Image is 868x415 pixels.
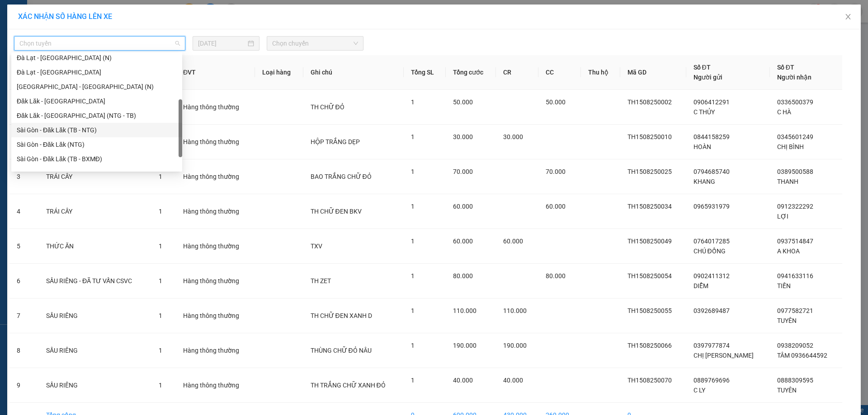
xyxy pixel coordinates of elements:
[844,13,852,20] span: close
[159,173,162,180] span: 1
[627,133,672,140] span: TH1508250010
[693,238,730,245] span: 0764017285
[693,307,730,314] span: 0392689487
[17,67,177,77] div: Đà Lạt - [GEOGRAPHIC_DATA]
[9,333,39,368] td: 8
[17,82,177,92] div: [GEOGRAPHIC_DATA] - [GEOGRAPHIC_DATA] (N)
[620,55,686,90] th: Mã GD
[159,277,162,284] span: 1
[777,168,813,175] span: 0389500588
[503,133,523,140] span: 30.000
[159,208,162,215] span: 1
[39,194,151,229] td: TRÁI CÂY
[693,64,711,71] span: Số ĐT
[777,213,788,220] span: LỢI
[11,137,182,152] div: Sài Gòn - Đăk Lăk (NTG)
[693,133,730,140] span: 0844158259
[777,387,797,394] span: TUYÊN
[627,238,672,245] span: TH1508250049
[19,37,180,50] span: Chọn tuyến
[159,312,162,319] span: 1
[627,307,672,314] span: TH1508250055
[453,203,473,210] span: 60.000
[777,98,813,106] span: 0336500379
[11,166,182,181] div: Sài Gòn - Đăk Lăk (BXMĐ)
[627,203,672,210] span: TH1508250034
[503,238,523,245] span: 60.000
[496,55,538,90] th: CR
[39,159,151,194] td: TRÁI CÂY
[311,138,360,145] span: HỘP TRẮNG DẸP
[777,108,791,116] span: C HÀ
[176,264,255,298] td: Hàng thông thường
[411,238,415,245] span: 1
[693,98,730,106] span: 0906412291
[39,368,151,403] td: SẦU RIÊNG
[11,51,182,65] div: Đà Lạt - Sài Gòn (N)
[176,298,255,333] td: Hàng thông thường
[176,368,255,403] td: Hàng thông thường
[39,264,151,298] td: SẦU RIÊNG - ĐÃ TƯ VẤN CSVC
[159,242,162,250] span: 1
[777,178,798,185] span: THANH
[777,352,827,359] span: TÂM 0936644592
[411,203,415,210] span: 1
[176,333,255,368] td: Hàng thông thường
[311,173,372,180] span: BAO TRẮNG CHỮ ĐỎ
[11,123,182,137] div: Sài Gòn - Đăk Lăk (TB - NTG)
[9,90,39,125] td: 1
[693,143,711,150] span: HOÀN
[777,143,804,150] span: CHỊ BÌNH
[9,55,39,90] th: STT
[17,125,177,135] div: Sài Gòn - Đăk Lăk (TB - NTG)
[538,55,581,90] th: CC
[627,377,672,384] span: TH1508250070
[9,229,39,264] td: 5
[453,238,473,245] span: 60.000
[311,382,386,389] span: TH TRẮNG CHỮ XANH ĐỎ
[9,368,39,403] td: 9
[176,125,255,159] td: Hàng thông thường
[503,307,527,314] span: 110.000
[546,203,566,210] span: 60.000
[18,12,112,21] span: XÁC NHẬN SỐ HÀNG LÊN XE
[39,333,151,368] td: SẦU RIÊNG
[411,342,415,349] span: 1
[693,272,730,280] span: 0902411312
[453,168,473,175] span: 70.000
[11,65,182,79] div: Đà Lạt - Sài Gòn
[777,133,813,140] span: 0345601249
[453,272,473,280] span: 80.000
[9,125,39,159] td: 2
[546,168,566,175] span: 70.000
[311,208,362,215] span: TH CHỮ ĐEN BKV
[17,140,177,149] div: Sài Gòn - Đăk Lăk (NTG)
[693,74,722,81] span: Người gửi
[11,94,182,108] div: Đăk Lăk - Sài Gòn
[627,168,672,175] span: TH1508250025
[17,53,177,63] div: Đà Lạt - [GEOGRAPHIC_DATA] (N)
[9,194,39,229] td: 4
[627,98,672,106] span: TH1508250002
[311,242,322,250] span: TXV
[311,312,372,319] span: TH CHỮ ĐEN XANH D
[159,382,162,389] span: 1
[453,133,473,140] span: 30.000
[11,79,182,94] div: Sài Gòn - Đà Lạt (N)
[693,387,705,394] span: C LY
[627,272,672,280] span: TH1508250054
[777,203,813,210] span: 0912322292
[311,103,344,111] span: TH CHỮ ĐỎ
[453,377,473,384] span: 40.000
[411,272,415,280] span: 1
[17,111,177,121] div: Đăk Lăk - [GEOGRAPHIC_DATA] (NTG - TB)
[17,96,177,106] div: Đăk Lăk - [GEOGRAPHIC_DATA]
[39,298,151,333] td: SẦU RIÊNG
[581,55,620,90] th: Thu hộ
[453,307,476,314] span: 110.000
[176,159,255,194] td: Hàng thông thường
[546,272,566,280] span: 80.000
[777,64,794,71] span: Số ĐT
[303,55,404,90] th: Ghi chú
[198,38,246,48] input: 15/08/2025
